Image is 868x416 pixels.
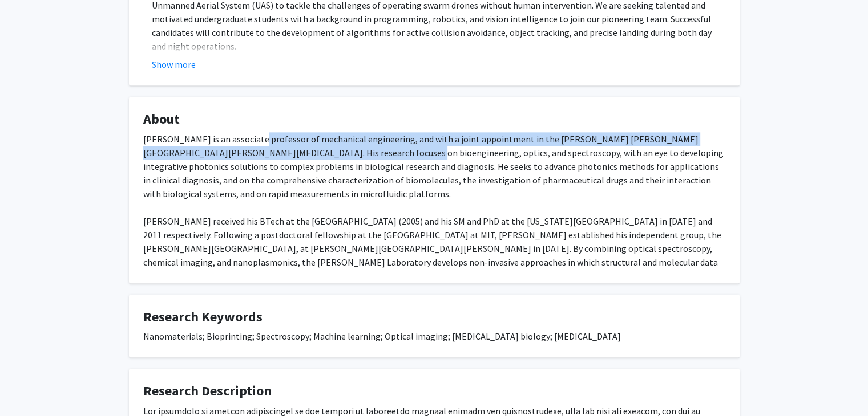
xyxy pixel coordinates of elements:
[143,111,725,128] h4: About
[9,365,49,407] iframe: Chat
[143,309,725,325] h4: Research Keywords
[143,383,725,399] h4: Research Description
[143,132,725,283] div: [PERSON_NAME] is an associate professor of mechanical engineering, and with a joint appointment i...
[152,58,196,71] button: Show more
[143,329,725,343] div: Nanomaterials; Bioprinting; Spectroscopy; Machine learning; Optical imaging; [MEDICAL_DATA] biolo...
